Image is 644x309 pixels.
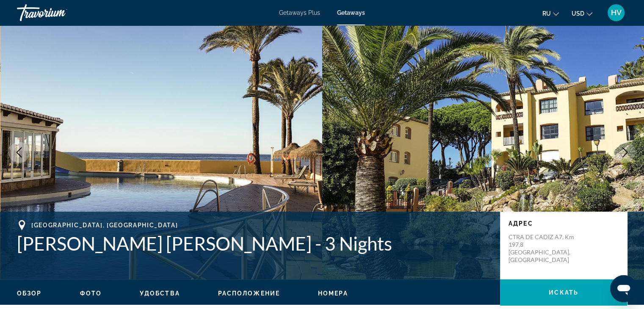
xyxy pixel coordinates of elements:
span: HV [611,8,622,17]
a: Getaways Plus [279,9,320,16]
span: Фото [80,290,102,297]
span: Удобства [140,290,180,297]
button: искать [500,279,627,306]
button: Next image [614,142,636,163]
span: Обзор [17,290,42,297]
button: Номера [318,290,348,297]
button: Расположение [218,290,280,297]
h1: [PERSON_NAME] [PERSON_NAME] - 3 Nights [17,232,492,254]
span: ru [542,10,551,17]
button: Change language [542,7,559,19]
p: Адрес [509,220,619,227]
button: Change currency [572,7,592,19]
span: Расположение [218,290,280,297]
a: Getaways [337,9,365,16]
p: CTRA DE CADIZ A7, km 197,8 [GEOGRAPHIC_DATA], [GEOGRAPHIC_DATA] [509,233,576,264]
button: Удобства [140,290,180,297]
button: Фото [80,290,102,297]
iframe: Кнопка запуска окна обмена сообщениями [610,275,637,302]
button: Previous image [8,142,30,163]
span: искать [549,289,578,296]
span: [GEOGRAPHIC_DATA], [GEOGRAPHIC_DATA] [31,222,178,229]
span: USD [572,10,584,17]
a: Travorium [17,2,102,24]
button: User Menu [605,4,627,22]
button: Обзор [17,290,42,297]
span: Номера [318,290,348,297]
